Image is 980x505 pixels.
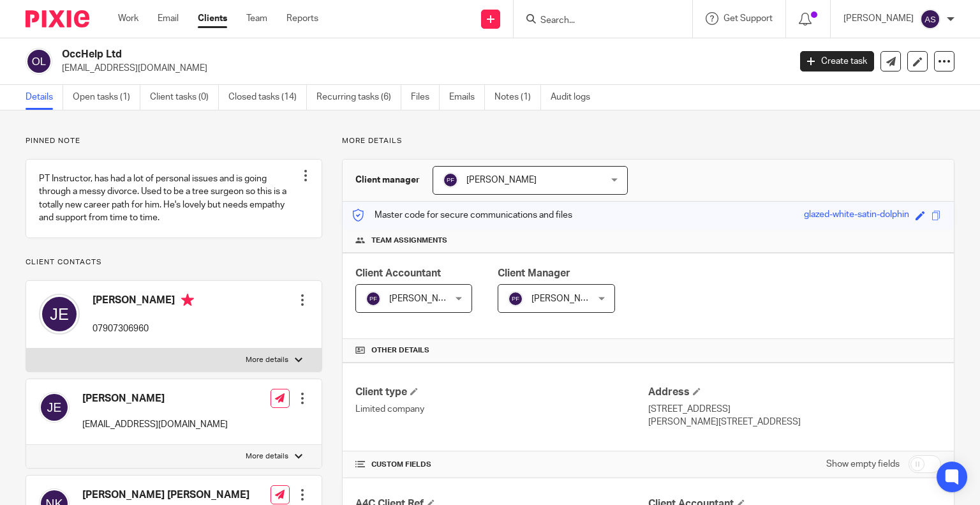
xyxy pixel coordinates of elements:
a: Details [26,85,63,110]
a: Notes (1) [494,85,541,110]
p: Master code for secure communications and files [352,209,572,222]
p: [PERSON_NAME] [843,12,914,25]
p: More details [342,136,954,146]
img: svg%3E [920,9,940,29]
h4: [PERSON_NAME] [93,294,194,310]
h4: Client type [355,386,648,399]
h4: [PERSON_NAME] [PERSON_NAME] [82,488,249,502]
p: [PERSON_NAME][STREET_ADDRESS] [648,416,941,428]
p: Limited company [355,403,648,416]
a: Closed tasks (14) [228,85,307,110]
p: Pinned note [26,136,322,146]
span: Team assignments [371,236,447,246]
a: Open tasks (1) [73,85,140,110]
img: Pixie [26,10,89,27]
p: More details [246,451,288,462]
p: [STREET_ADDRESS] [648,403,941,416]
img: svg%3E [366,291,381,306]
img: svg%3E [26,48,52,75]
span: [PERSON_NAME] [531,294,602,303]
a: Work [118,12,138,25]
div: glazed-white-satin-dolphin [804,208,909,223]
a: Create task [800,51,874,72]
img: svg%3E [508,291,523,306]
h3: Client manager [355,174,420,186]
a: Clients [198,12,227,25]
img: svg%3E [39,392,70,423]
h2: OccHelp Ltd [62,48,637,61]
a: Email [158,12,179,25]
a: Emails [449,85,485,110]
p: [EMAIL_ADDRESS][DOMAIN_NAME] [82,418,228,431]
span: Other details [371,345,429,356]
span: Get Support [724,14,773,23]
h4: [PERSON_NAME] [82,392,228,405]
i: Primary [181,294,194,306]
label: Show empty fields [826,458,900,471]
span: [PERSON_NAME] [466,176,537,185]
h4: CUSTOM FIELDS [355,460,648,470]
p: Client contacts [26,257,322,268]
a: Reports [286,12,318,25]
p: [EMAIL_ADDRESS][DOMAIN_NAME] [62,62,781,75]
h4: Address [648,386,941,399]
span: Client Manager [498,268,570,278]
span: [PERSON_NAME] [389,294,459,303]
img: svg%3E [39,294,80,335]
a: Files [411,85,440,110]
a: Team [246,12,267,25]
span: Client Accountant [355,268,441,278]
p: More details [246,355,288,365]
p: 07907306960 [93,322,194,335]
input: Search [539,15,654,27]
a: Audit logs [551,85,600,110]
a: Client tasks (0) [150,85,219,110]
img: svg%3E [443,172,458,188]
a: Recurring tasks (6) [316,85,401,110]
